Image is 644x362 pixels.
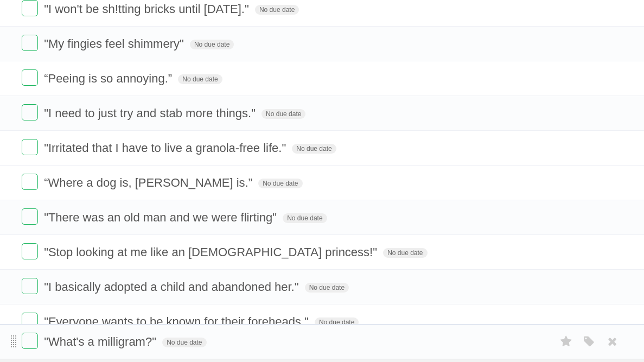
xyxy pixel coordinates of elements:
[22,139,38,155] label: Done
[44,315,311,328] span: "Everyone wants to be known for their foreheads."
[44,72,175,85] span: “Peeing is so annoying.”
[22,278,38,294] label: Done
[44,280,301,294] span: "I basically adopted a child and abandoned her."
[44,106,258,120] span: "I need to just try and stab more things."
[190,40,234,49] span: No due date
[44,141,289,155] span: "Irritated that I have to live a granola-free life."
[22,35,38,51] label: Done
[315,317,359,327] span: No due date
[178,74,222,84] span: No due date
[44,176,255,189] span: “Where a dog is, [PERSON_NAME] is.”
[44,2,252,16] span: "I won't be sh!tting bricks until [DATE]."
[255,5,299,15] span: No due date
[22,313,38,329] label: Done
[22,69,38,86] label: Done
[44,245,380,259] span: "Stop looking at me like an [DEMOGRAPHIC_DATA] princess!"
[383,248,427,258] span: No due date
[22,208,38,225] label: Done
[22,333,38,349] label: Done
[258,179,302,188] span: No due date
[556,333,577,351] label: Star task
[162,338,206,347] span: No due date
[292,144,336,154] span: No due date
[262,109,305,119] span: No due date
[22,243,38,259] label: Done
[22,104,38,120] label: Done
[283,213,327,223] span: No due date
[44,211,279,224] span: "There was an old man and we were flirting"
[44,37,187,50] span: "My fingies feel shimmery"
[44,335,159,348] span: "What's a milligram?"
[305,283,349,293] span: No due date
[22,174,38,190] label: Done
